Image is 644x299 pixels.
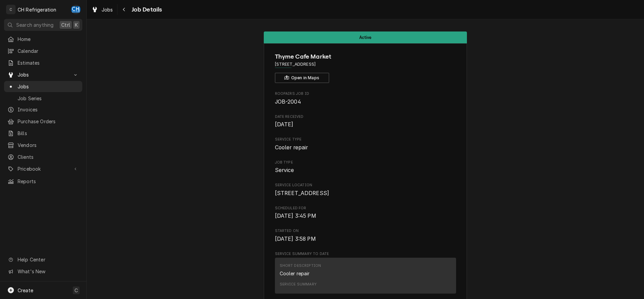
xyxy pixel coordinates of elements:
[4,254,82,265] a: Go to Help Center
[275,236,316,242] span: [DATE] 3:58 PM
[275,52,456,83] div: Client Information
[18,71,69,78] span: Jobs
[74,287,78,294] span: C
[264,31,467,43] div: Status
[18,6,57,13] div: CH Refrigeration
[18,118,79,125] span: Purchase Orders
[275,189,456,197] span: Service Location
[275,144,308,151] span: Cooler repair
[275,91,456,106] div: Roopairs Job ID
[275,160,456,174] div: Job Type
[18,83,79,90] span: Jobs
[275,213,316,219] span: [DATE] 3:45 PM
[4,163,82,174] a: Go to Pricebook
[4,34,82,45] a: Home
[275,251,456,297] div: Service Summary To Date
[4,140,82,151] a: Vendors
[119,4,130,15] button: Navigate back
[18,178,79,185] span: Reports
[75,21,78,28] span: K
[18,256,78,263] span: Help Center
[280,263,321,269] div: Short Description
[71,5,81,14] div: Chris Hiraga's Avatar
[359,35,372,40] span: Active
[275,251,456,257] span: Service Summary To Date
[4,93,82,104] a: Job Series
[275,228,456,243] div: Started On
[18,59,79,66] span: Estimates
[89,4,116,15] a: Jobs
[18,130,79,137] span: Bills
[4,57,82,68] a: Estimates
[275,91,456,97] span: Roopairs Job ID
[275,183,456,197] div: Service Location
[275,206,456,211] span: Scheduled For
[4,81,82,92] a: Jobs
[18,106,79,113] span: Invoices
[275,167,294,173] span: Service
[18,153,79,161] span: Clients
[275,52,456,61] span: Name
[275,99,301,105] span: JOB-2004
[275,190,329,196] span: [STREET_ADDRESS]
[275,121,294,128] span: [DATE]
[275,160,456,165] span: Job Type
[4,128,82,139] a: Bills
[275,114,456,120] span: Date Received
[275,98,456,106] span: Roopairs Job ID
[4,151,82,163] a: Clients
[61,21,70,28] span: Ctrl
[18,287,33,293] span: Create
[275,206,456,220] div: Scheduled For
[275,228,456,234] span: Started On
[18,47,79,55] span: Calendar
[102,6,113,13] span: Jobs
[275,258,456,296] div: Service Summary
[18,165,69,172] span: Pricebook
[4,266,82,277] a: Go to What's New
[275,61,456,67] span: Address
[275,137,456,142] span: Service Type
[280,282,317,287] div: Service Summary
[71,5,81,14] div: CH
[275,166,456,174] span: Job Type
[275,114,456,129] div: Date Received
[18,36,79,43] span: Home
[275,144,456,152] span: Service Type
[18,142,79,149] span: Vendors
[275,137,456,151] div: Service Type
[275,212,456,220] span: Scheduled For
[275,183,456,188] span: Service Location
[18,95,79,102] span: Job Series
[4,69,82,80] a: Go to Jobs
[275,235,456,243] span: Started On
[275,73,329,83] button: Open in Maps
[130,5,162,14] span: Job Details
[16,21,53,28] span: Search anything
[4,116,82,127] a: Purchase Orders
[280,270,310,277] div: Cooler repair
[6,5,16,14] div: C
[4,104,82,115] a: Invoices
[4,19,82,31] button: Search anythingCtrlK
[275,121,456,129] span: Date Received
[4,45,82,57] a: Calendar
[4,176,82,187] a: Reports
[18,268,78,275] span: What's New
